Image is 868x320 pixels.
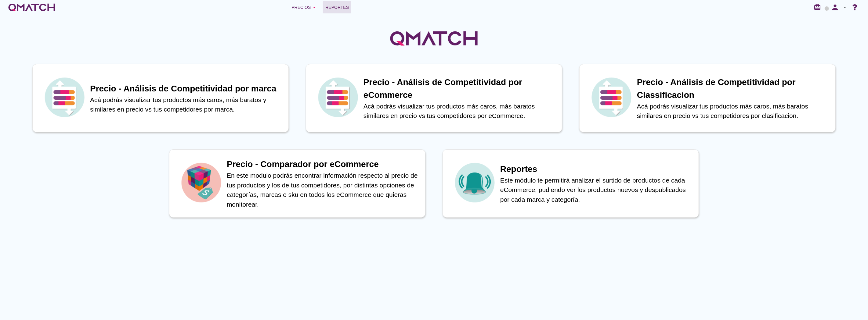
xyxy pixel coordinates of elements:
img: icon [43,76,86,119]
a: iconReportesEste módulo te permitirá analizar el surtido de productos de cada eCommerce, pudiendo... [434,149,707,218]
a: Reportes [323,1,351,13]
img: icon [453,161,496,204]
span: Reportes [325,4,349,11]
img: QMatchLogo [388,23,480,54]
i: person [829,3,841,12]
h1: Reportes [500,163,693,176]
p: En este modulo podrás encontrar información respecto al precio de tus productos y los de tus comp... [227,171,419,209]
img: icon [590,76,633,119]
a: iconPrecio - Análisis de Competitividad por eCommerceAcá podrás visualizar tus productos más caro... [297,64,571,132]
button: Precios [287,1,323,13]
div: Precios [291,4,318,11]
p: Acá podrás visualizar tus productos más caros, más baratos similares en precio vs tus competidore... [637,101,829,121]
h1: Precio - Análisis de Competitividad por eCommerce [363,76,556,101]
p: Acá podrás visualizar tus productos más caros, más baratos y similares en precio vs tus competido... [90,95,282,114]
p: Acá podrás visualizar tus productos más caros, más baratos similares en precio vs tus competidore... [363,101,556,121]
a: iconPrecio - Análisis de Competitividad por marcaAcá podrás visualizar tus productos más caros, m... [24,64,297,132]
i: redeem [814,3,823,11]
a: iconPrecio - Comparador por eCommerceEn este modulo podrás encontrar información respecto al prec... [161,149,434,218]
h1: Precio - Análisis de Competitividad por marca [90,82,282,95]
i: arrow_drop_down [311,4,318,11]
p: Este módulo te permitirá analizar el surtido de productos de cada eCommerce, pudiendo ver los pro... [500,176,693,204]
h1: Precio - Análisis de Competitividad por Classificacion [637,76,829,101]
a: white-qmatch-logo [7,1,56,13]
img: icon [316,76,359,119]
i: arrow_drop_down [841,4,848,11]
img: icon [180,161,222,204]
h1: Precio - Comparador por eCommerce [227,158,419,171]
a: iconPrecio - Análisis de Competitividad por ClassificacionAcá podrás visualizar tus productos más... [571,64,844,132]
